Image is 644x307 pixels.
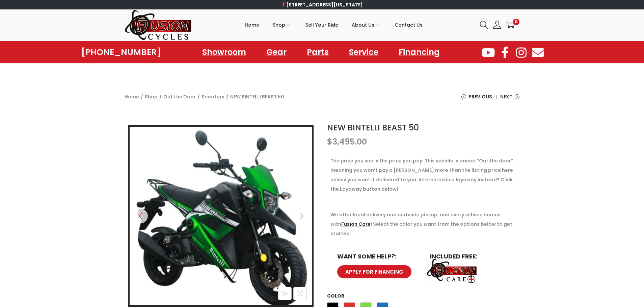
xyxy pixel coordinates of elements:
a: Shop [273,10,292,40]
span: $ [327,136,332,147]
span: Previous [468,92,492,101]
a: Gear [260,44,293,60]
h6: INCLUDED FREE: [430,253,509,259]
span: Contact Us [395,17,423,33]
a: APPLY FOR FINANCING [337,265,411,278]
button: Previous [133,209,148,223]
span: Sell Your Ride [305,17,338,33]
span: About Us [352,17,374,33]
a: About Us [352,10,381,40]
a: Home [125,93,139,100]
span: NEW BINTELLI BEAST 50 [230,92,284,101]
span: Next [500,92,512,101]
span: / [159,92,162,101]
a: Shop [145,93,158,100]
a: Out the Door [163,93,196,100]
img: Woostify retina logo [125,9,192,41]
bdi: 3,495.00 [327,136,367,147]
h6: WANT SOME HELP?: [337,253,417,259]
a: Previous [461,92,492,106]
button: Next [294,209,308,223]
nav: Primary navigation [192,10,475,40]
p: The price you see is the price you pay! This vehicle is priced “Out the door” meaning you won’t p... [330,156,516,194]
label: Color [327,293,344,299]
a: Next [500,92,519,106]
a: Contact Us [395,10,423,40]
p: We offer local delivery and curbside pickup, and every vehicle comes with ! Select the color you ... [330,210,516,238]
a: Financing [392,44,447,60]
span: / [226,92,229,101]
a: Showroom [195,44,253,60]
span: Home [245,17,259,33]
span: Shop [273,17,285,33]
span: / [141,92,143,101]
a: 0 [506,21,514,29]
a: Parts [300,44,336,60]
a: Scooters [202,93,224,100]
a: Sell Your Ride [305,10,338,40]
span: APPLY FOR FINANCING [345,269,403,274]
a: [STREET_ADDRESS][US_STATE] [281,1,363,8]
a: Service [342,44,385,60]
a: Fusion Care [341,221,371,227]
span: / [197,92,200,101]
img: 📍 [281,2,286,7]
a: [PHONE_NUMBER] [81,48,161,57]
a: Home [245,10,259,40]
nav: Menu [195,44,447,60]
